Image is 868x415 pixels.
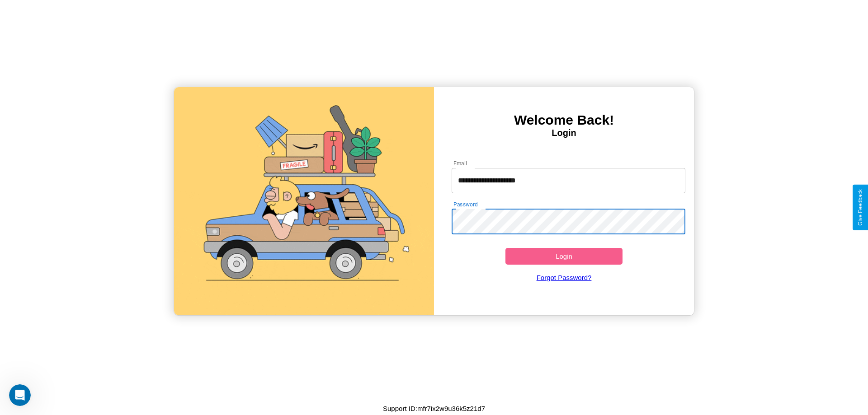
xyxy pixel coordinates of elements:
[453,159,467,167] label: Email
[434,128,694,138] h4: Login
[453,201,477,208] label: Password
[9,384,31,406] iframe: Intercom live chat
[174,87,434,315] img: gif
[505,248,623,265] button: Login
[383,402,485,415] p: Support ID: mfr7ix2w9u36k5z21d7
[857,189,863,226] div: Give Feedback
[434,112,694,128] h3: Welcome Back!
[447,265,681,290] a: Forgot Password?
